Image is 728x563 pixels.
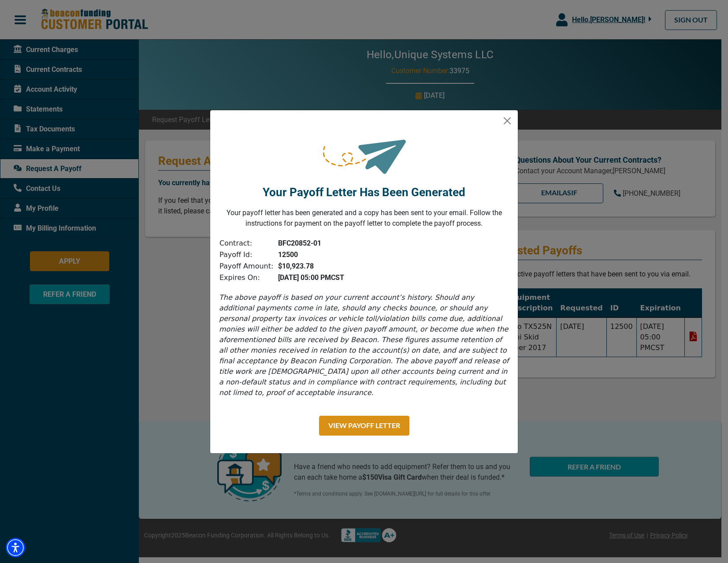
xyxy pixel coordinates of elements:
[6,538,25,557] div: Accessibility Menu
[278,273,344,282] b: [DATE] 05:00 PM CST
[219,249,274,261] td: Payoff Id:
[219,272,274,283] td: Expires On:
[219,261,274,272] td: Payoff Amount:
[321,124,407,179] img: request-sent.png
[319,416,409,436] button: View Payoff Letter
[278,262,314,270] b: $10,923.78
[278,239,321,247] b: BFC20852-01
[219,293,509,397] i: The above payoff is based on your current account’s history. Should any additional payments come ...
[278,250,298,259] b: 12500
[219,238,274,249] td: Contract:
[217,208,511,229] p: Your payoff letter has been generated and a copy has been sent to your email. Follow the instruct...
[263,184,465,201] p: Your Payoff Letter Has Been Generated
[500,114,514,128] button: Close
